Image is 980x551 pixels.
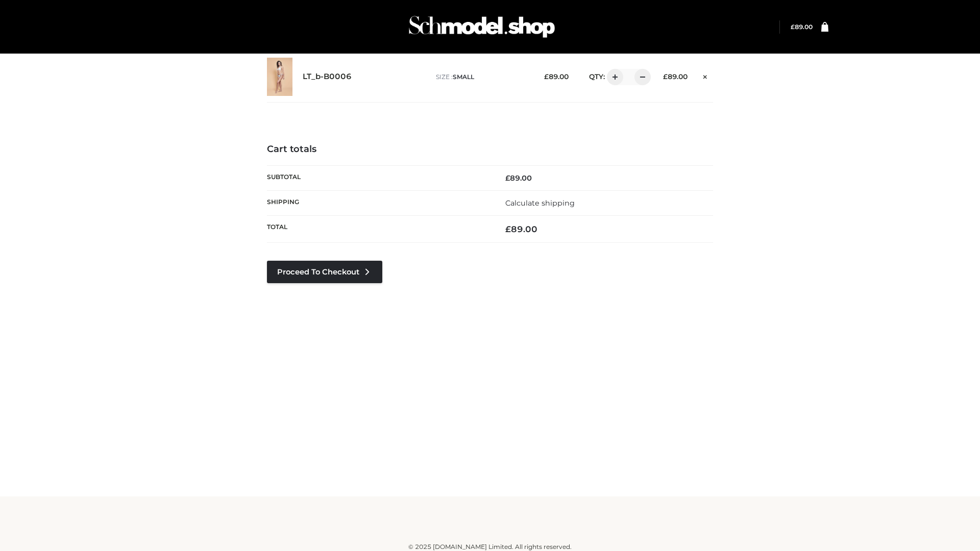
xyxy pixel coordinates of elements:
a: £89.00 [791,23,813,31]
th: Subtotal [267,165,490,190]
div: QTY: [579,69,647,85]
span: £ [791,23,795,31]
bdi: 89.00 [663,72,688,81]
a: Remove this item [698,69,713,82]
th: Shipping [267,190,490,215]
a: Proceed to Checkout [267,261,382,283]
img: Schmodel Admin 964 [405,7,558,47]
a: LT_b-B0006 [303,72,352,82]
bdi: 89.00 [505,224,537,234]
span: £ [544,72,549,81]
p: size : [436,72,528,82]
span: £ [505,173,510,183]
a: Calculate shipping [505,198,575,208]
h4: Cart totals [267,144,713,155]
bdi: 89.00 [791,23,813,31]
span: SMALL [453,73,474,81]
bdi: 89.00 [544,72,569,81]
th: Total [267,216,490,243]
span: £ [663,72,668,81]
span: £ [505,224,511,234]
bdi: 89.00 [505,173,532,183]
